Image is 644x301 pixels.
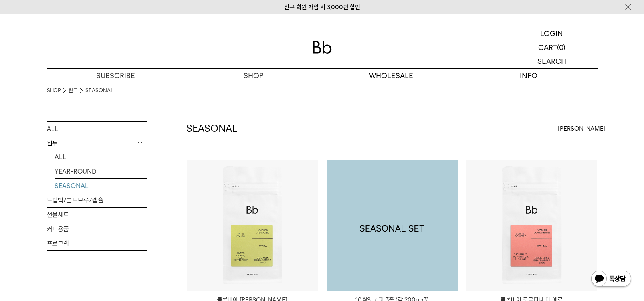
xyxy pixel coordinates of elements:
a: SUBSCRIBE [47,69,184,83]
p: CART [538,40,557,54]
a: 10월의 커피 3종 (각 200g x3) [327,160,458,291]
img: 1000000743_add2_064.png [327,160,458,291]
p: 원두 [47,136,147,150]
a: 드립백/콜드브루/캡슐 [47,193,147,207]
img: 카카오톡 채널 1:1 채팅 버튼 [590,270,632,289]
a: ALL [55,150,147,164]
a: 커피용품 [47,222,147,236]
a: 선물세트 [47,208,147,222]
img: 콜롬비아 파티오 보니토 [187,160,318,291]
p: SEARCH [537,54,566,68]
span: [PERSON_NAME] [558,124,606,133]
a: SHOP [47,87,61,95]
a: LOGIN [506,26,598,40]
a: SEASONAL [85,87,113,95]
h2: SEASONAL [186,122,237,135]
a: 프로그램 [47,236,147,250]
a: SHOP [184,69,322,83]
p: WHOLESALE [322,69,460,83]
a: YEAR-ROUND [55,164,147,178]
p: INFO [460,69,598,83]
a: ALL [47,122,147,136]
a: CART (0) [506,40,598,54]
img: 콜롬비아 코르티나 데 예로 [466,160,597,291]
p: LOGIN [540,26,563,40]
img: 로고 [313,41,332,54]
a: 신규 회원 가입 시 3,000원 할인 [284,4,360,11]
p: (0) [557,40,565,54]
a: 원두 [69,87,77,95]
a: SEASONAL [55,179,147,193]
